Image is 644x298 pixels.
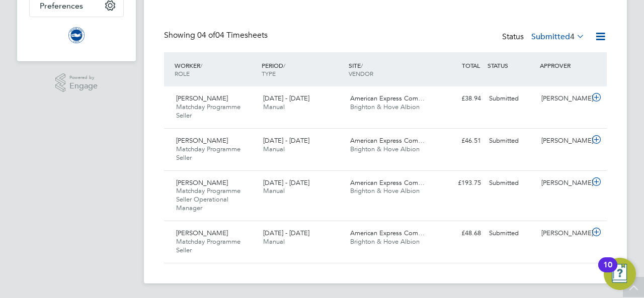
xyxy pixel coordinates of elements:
[259,56,346,82] div: PERIOD
[570,32,575,42] span: 4
[603,265,612,278] div: 10
[350,186,420,195] span: Brighton & Hove Albion
[485,90,537,107] div: Submitted
[176,237,240,254] span: Matchday Programme Seller
[40,1,83,11] span: Preferences
[176,178,228,187] span: [PERSON_NAME]
[263,186,285,195] span: Manual
[502,30,587,44] div: Status
[69,73,98,82] span: Powered by
[433,90,485,107] div: £38.94
[485,175,537,191] div: Submitted
[176,136,228,145] span: [PERSON_NAME]
[68,27,85,43] img: brightonandhovealbion-logo-retina.png
[262,69,276,77] span: TYPE
[55,73,98,92] a: Powered byEngage
[433,175,485,191] div: £193.75
[537,175,590,191] div: [PERSON_NAME]
[176,229,228,237] span: [PERSON_NAME]
[29,27,124,43] a: Go to home page
[485,133,537,149] div: Submitted
[176,94,228,103] span: [PERSON_NAME]
[263,94,309,103] span: [DATE] - [DATE]
[263,136,309,145] span: [DATE] - [DATE]
[263,229,309,237] span: [DATE] - [DATE]
[350,136,425,145] span: American Express Com…
[176,186,240,212] span: Matchday Programme Seller Operational Manager
[350,229,425,237] span: American Express Com…
[462,61,480,69] span: TOTAL
[164,30,270,41] div: Showing
[349,69,373,77] span: VENDOR
[537,56,590,74] div: APPROVER
[175,69,190,77] span: ROLE
[531,32,585,42] label: Submitted
[263,103,285,111] span: Manual
[176,145,240,162] span: Matchday Programme Seller
[537,225,590,242] div: [PERSON_NAME]
[263,145,285,153] span: Manual
[346,56,433,82] div: SITE
[433,133,485,149] div: £46.51
[350,237,420,246] span: Brighton & Hove Albion
[604,258,636,290] button: Open Resource Center, 10 new notifications
[69,82,98,90] span: Engage
[350,103,420,111] span: Brighton & Hove Albion
[537,90,590,107] div: [PERSON_NAME]
[537,133,590,149] div: [PERSON_NAME]
[361,61,363,69] span: /
[200,61,202,69] span: /
[197,30,215,40] span: 04 of
[350,145,420,153] span: Brighton & Hove Albion
[350,178,425,187] span: American Express Com…
[485,56,537,74] div: STATUS
[172,56,259,82] div: WORKER
[485,225,537,242] div: Submitted
[350,94,425,103] span: American Express Com…
[176,103,240,120] span: Matchday Programme Seller
[263,178,309,187] span: [DATE] - [DATE]
[263,237,285,246] span: Manual
[283,61,285,69] span: /
[197,30,268,40] span: 04 Timesheets
[433,225,485,242] div: £48.68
